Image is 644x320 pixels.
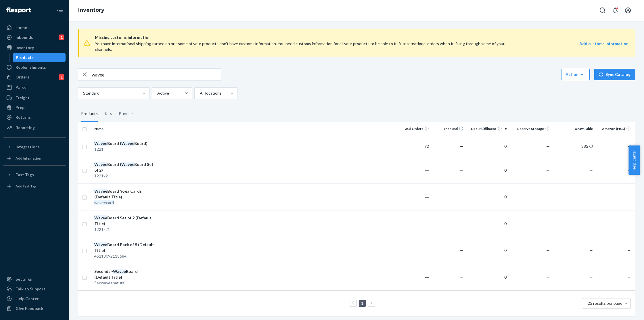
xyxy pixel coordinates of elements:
td: 0 [466,183,509,210]
a: Home [3,23,66,32]
div: Talk to Support [16,286,45,292]
span: — [627,144,631,149]
button: Open notifications [609,5,621,16]
div: Inbounds [16,35,33,40]
span: — [460,248,463,253]
span: — [460,275,463,279]
span: — [589,275,593,279]
td: ― [397,210,431,237]
td: 0 [466,157,509,183]
td: ― [397,237,431,264]
div: Action [566,72,585,77]
div: Home [16,25,27,30]
img: Flexport logo [6,7,31,13]
span: — [589,221,593,226]
iframe: Opens a widget where you can chat to one of our agents [607,303,638,317]
td: 72 [397,136,431,157]
em: Wavee [94,141,107,146]
div: Settings [16,276,32,282]
a: Inventory [3,43,66,52]
a: Inventory [78,7,104,13]
a: Freight [3,93,66,102]
div: Board Yoga Cards (Default Title) [94,188,154,200]
span: — [589,168,593,173]
span: — [546,221,550,226]
div: Returns [16,114,31,120]
input: All locations [199,90,200,96]
div: 1 [59,74,64,80]
button: Open Search Box [597,5,608,16]
button: Open account menu [622,5,634,16]
span: — [460,168,463,173]
div: Help Center [16,296,39,302]
div: Add Fast Tag [16,184,36,189]
a: Parcel [3,83,66,92]
div: Parcel [16,85,28,90]
em: Wavee [94,242,107,247]
div: You have international shipping turned on but some of your products don’t have customs informatio... [95,41,522,52]
em: Wavee [113,269,126,274]
td: 0 [466,237,509,264]
span: — [627,221,631,226]
span: — [546,275,550,279]
div: 1 [59,35,64,40]
button: Action [561,69,590,80]
th: Name [92,122,157,136]
a: Add customs information [579,41,628,52]
strong: Add customs information [579,41,628,46]
td: 0 [466,136,509,157]
div: Replenishments [16,64,46,70]
a: Inbounds1 [3,33,66,42]
span: — [460,194,463,199]
div: Kits [105,106,112,122]
div: Orders [16,74,29,80]
div: Give Feedback [16,306,43,311]
div: 45213092118684 [94,253,154,259]
th: DTC Fulfillment [466,122,509,136]
div: Add Integration [16,156,41,161]
button: Close Navigation [54,5,66,16]
button: Help Center [628,145,640,175]
ol: breadcrumbs [74,2,109,19]
a: Reporting [3,123,66,132]
th: Amazon (FBA) [595,122,635,136]
button: Fast Tags [3,170,66,179]
button: Give Feedback [3,304,66,313]
a: Returns [3,113,66,122]
td: ― [397,264,431,290]
td: 0 [466,210,509,237]
td: ― [397,183,431,210]
div: Reporting [16,125,35,131]
div: 1221x21 [94,227,154,232]
div: Prep [16,105,24,110]
em: waveecard [94,200,114,205]
em: Wavee [121,162,134,167]
button: Talk to Support [3,284,66,294]
em: Wavee [94,189,107,193]
div: Integrations [16,144,40,150]
span: — [546,194,550,199]
div: Freight [16,95,30,101]
span: — [627,194,631,199]
div: Inventory [16,45,34,51]
td: ― [397,157,431,183]
div: Fast Tags [16,172,34,178]
div: Products [16,55,34,60]
em: Wavee [121,141,134,146]
span: — [627,168,631,173]
th: Reserve Storage [509,122,552,136]
span: — [627,275,631,279]
span: — [546,248,550,253]
a: Orders1 [3,72,66,82]
a: Add Fast Tag [3,182,66,191]
div: Secwaveenatural [94,280,154,286]
em: Wavee [94,162,107,167]
td: 385 [552,136,595,157]
th: 30d Orders [397,122,431,136]
a: Settings [3,275,66,284]
div: Seconds - Board (Default Title) [94,269,154,280]
input: Search inventory by name or sku [92,69,221,80]
th: Inbound [431,122,466,136]
a: Products [13,53,66,62]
